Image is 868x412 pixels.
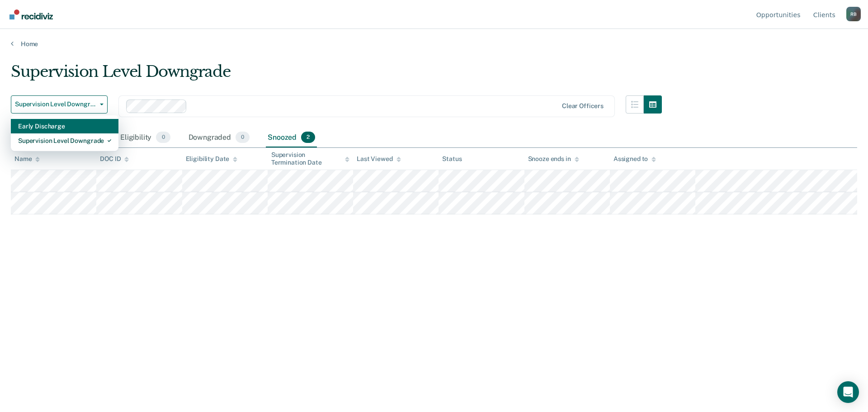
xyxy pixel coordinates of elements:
div: Downgraded0 [187,128,252,148]
img: Recidiviz [9,9,53,19]
div: Eligibility Date [186,155,238,163]
button: Supervision Level Downgrade [11,95,108,114]
div: Assigned to [613,155,656,163]
div: Supervision Level Downgrade [18,133,111,148]
div: Open Intercom Messenger [837,381,859,403]
div: Status [442,155,462,163]
div: Supervision Level Downgrade [11,62,662,88]
div: Name [14,155,40,163]
div: Clear officers [562,102,604,110]
div: DOC ID [100,155,129,163]
div: Early Discharge [18,119,111,133]
div: Snoozed2 [266,128,317,148]
div: Supervision Termination Date [271,151,349,166]
a: Home [11,40,857,48]
span: 0 [236,132,250,143]
div: Last Viewed [357,155,401,163]
div: Pending Eligibility0 [90,128,172,148]
div: Dropdown Menu [11,115,118,152]
span: 0 [156,132,170,143]
span: Supervision Level Downgrade [15,100,96,108]
div: R B [846,7,861,21]
div: Snooze ends in [528,155,579,163]
span: 2 [301,132,315,143]
button: Profile dropdown button [846,7,861,21]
